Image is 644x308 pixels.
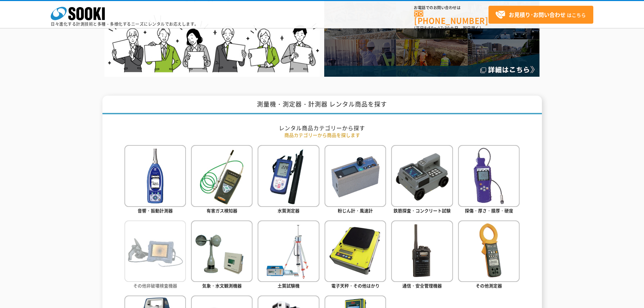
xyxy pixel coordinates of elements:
a: 音響・振動計測器 [124,145,186,215]
span: 音響・振動計測器 [138,207,173,214]
img: 通信・安全管理機器 [391,220,453,282]
img: 探傷・厚さ・膜厚・硬度 [458,145,520,207]
a: 鉄筋探査・コンクリート試験 [391,145,453,215]
a: お見積り･お問い合わせはこちら [488,6,593,24]
span: 17:30 [438,25,450,31]
span: その他測定器 [476,282,502,289]
a: 気象・水文観測機器 [191,220,253,290]
a: [PHONE_NUMBER] [414,10,488,24]
strong: お見積り･お問い合わせ [509,10,566,19]
a: 粉じん計・風速計 [325,145,386,215]
a: 土質試験機 [258,220,319,290]
img: 土質試験機 [258,220,319,282]
img: 鉄筋探査・コンクリート試験 [391,145,453,207]
img: 電子天秤・その他はかり [325,220,386,282]
span: 粉じん計・風速計 [338,207,373,214]
img: その他測定器 [458,220,520,282]
a: 水質測定器 [258,145,319,215]
span: その他非破壊検査機器 [133,282,177,289]
span: 8:50 [424,25,434,31]
p: 日々進化する計測技術と多種・多様化するニーズにレンタルでお応えします。 [51,22,199,26]
span: 鉄筋探査・コンクリート試験 [393,207,451,214]
a: その他測定器 [458,220,520,290]
img: 音響・振動計測器 [124,145,186,207]
span: 通信・安全管理機器 [402,282,442,289]
h1: 測量機・測定器・計測器 レンタル商品を探す [102,96,542,114]
span: 電子天秤・その他はかり [331,282,380,289]
a: 電子天秤・その他はかり [325,220,386,290]
img: 有害ガス検知器 [191,145,253,207]
h2: レンタル商品カテゴリーから探す [124,124,520,132]
span: お電話でのお問い合わせは [414,6,488,10]
span: 水質測定器 [278,207,300,214]
span: (平日 ～ 土日、祝日除く) [414,25,481,31]
a: 探傷・厚さ・膜厚・硬度 [458,145,520,215]
a: その他非破壊検査機器 [124,220,186,290]
img: 水質測定器 [258,145,319,207]
p: 商品カテゴリーから商品を探します [124,132,520,139]
img: 気象・水文観測機器 [191,220,253,282]
span: 探傷・厚さ・膜厚・硬度 [465,207,513,214]
span: はこちら [495,10,586,20]
img: 粉じん計・風速計 [325,145,386,207]
a: 通信・安全管理機器 [391,220,453,290]
a: 有害ガス検知器 [191,145,253,215]
span: 有害ガス検知器 [207,207,237,214]
span: 気象・水文観測機器 [202,282,242,289]
img: その他非破壊検査機器 [124,220,186,282]
span: 土質試験機 [278,282,300,289]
